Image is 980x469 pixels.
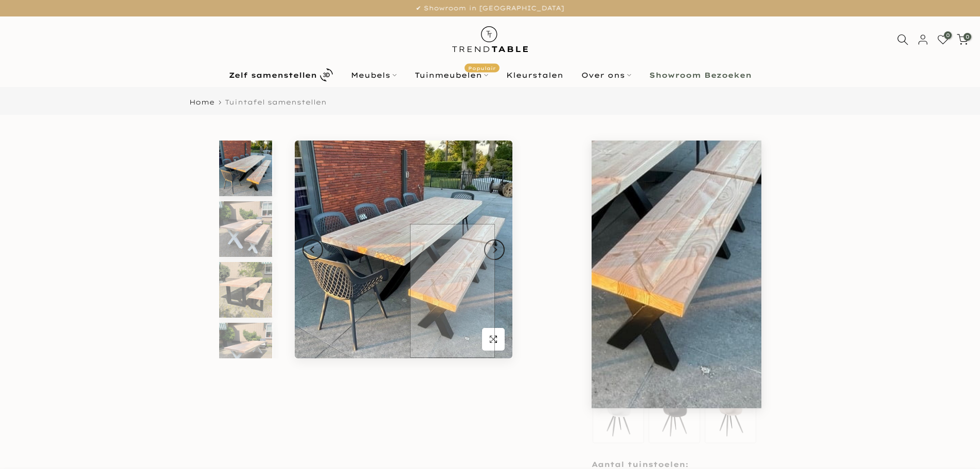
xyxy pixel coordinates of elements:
[937,34,949,45] a: 0
[593,228,661,235] span: Afmetingen:
[944,31,952,39] span: 0
[592,141,761,149] h1: Tuintafel samenstellen
[189,99,215,106] a: Home
[964,33,971,41] span: 0
[484,239,505,260] button: Next
[405,69,497,81] a: TuinmeubelenPopulair
[220,66,342,84] a: Zelf samenstellen
[445,16,535,62] img: trend-table
[640,69,760,81] a: Showroom Bezoeken
[666,225,697,238] span: 160x85
[342,69,405,81] a: Meubels
[592,272,641,285] span: Tuinbank:
[592,318,672,331] span: Soort tuinstoel:
[497,69,572,81] a: Kleurstalen
[572,69,640,81] a: Over ons
[592,154,632,169] div: €650,00
[957,34,968,45] a: 0
[13,3,967,14] p: ✔ Showroom in [GEOGRAPHIC_DATA]
[302,239,323,260] button: Previous
[225,98,327,106] span: Tuintafel samenstellen
[465,63,500,72] span: Populair
[229,72,317,79] b: Zelf samenstellen
[592,184,761,215] p: Let op: Bij eventuele toevoegingen wordt de totaalprijs in het afrekenproces pas doorgerekend.
[1,416,52,468] iframe: toggle-frame
[649,72,752,79] b: Showroom Bezoeken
